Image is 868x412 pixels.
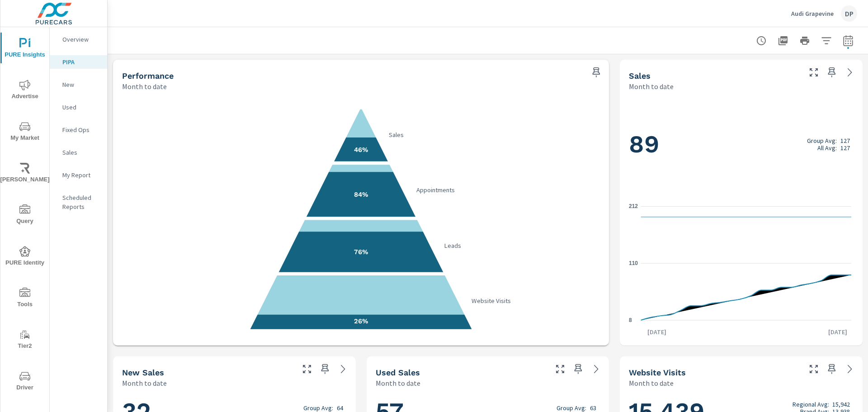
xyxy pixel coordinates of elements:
[629,204,638,210] text: 212
[50,146,107,159] div: Sales
[376,378,420,388] p: Month to date
[444,242,461,250] text: Leads
[62,193,100,211] p: Scheduled Reports
[62,148,100,157] p: Sales
[472,297,511,305] text: Website Visits
[817,32,835,50] button: Apply Filters
[62,35,100,44] p: Overview
[629,71,651,81] h5: Sales
[791,9,834,18] p: Audi Grapevine
[354,248,368,256] text: 76%
[629,81,674,92] p: Month to date
[807,137,837,144] p: Group Avg:
[50,191,107,213] div: Scheduled Reports
[122,368,164,377] h5: New Sales
[62,125,100,134] p: Fixed Ops
[389,131,404,139] text: Sales
[843,362,857,376] a: See more details in report
[629,129,854,160] h1: 89
[825,362,839,376] span: Save this to your personalized report
[796,32,814,50] button: Print Report
[122,378,167,388] p: Month to date
[3,371,47,393] span: Driver
[376,368,420,377] h5: Used Sales
[589,65,604,80] span: Save this to your personalized report
[50,168,107,182] div: My Report
[629,378,674,388] p: Month to date
[840,144,850,152] p: 127
[336,362,350,376] a: See more details in report
[3,121,47,143] span: My Market
[793,401,829,408] p: Regional Avg:
[629,368,686,377] h5: Website Visits
[62,57,100,66] p: PIPA
[300,362,314,376] button: Make Fullscreen
[122,71,174,81] h5: Performance
[354,190,368,199] text: 84%
[3,329,47,351] span: Tier2
[122,81,167,92] p: Month to date
[3,80,47,102] span: Advertise
[337,404,343,412] p: 64
[841,5,857,22] div: DP
[839,32,857,50] button: Select Date Range
[822,327,854,336] p: [DATE]
[590,404,596,412] p: 63
[416,186,455,194] text: Appointments
[50,100,107,114] div: Used
[571,362,585,376] span: Save this to your personalized report
[629,260,638,266] text: 110
[557,404,586,412] p: Group Avg:
[62,103,100,112] p: Used
[318,362,332,376] span: Save this to your personalized report
[3,204,47,227] span: Query
[3,288,47,310] span: Tools
[354,317,368,326] text: 26%
[50,33,107,46] div: Overview
[3,163,47,185] span: [PERSON_NAME]
[303,404,333,412] p: Group Avg:
[50,55,107,69] div: PIPA
[3,38,47,60] span: PURE Insights
[641,327,673,336] p: [DATE]
[50,123,107,137] div: Fixed Ops
[3,246,47,268] span: PURE Identity
[553,362,567,376] button: Make Fullscreen
[840,137,850,144] p: 127
[589,362,604,376] a: See more details in report
[774,32,792,50] button: "Export Report to PDF"
[50,78,107,91] div: New
[807,362,821,376] button: Make Fullscreen
[817,144,837,152] p: All Avg:
[629,317,632,323] text: 8
[62,80,100,89] p: New
[354,146,368,154] text: 46%
[62,170,100,180] p: My Report
[832,401,850,408] p: 15,942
